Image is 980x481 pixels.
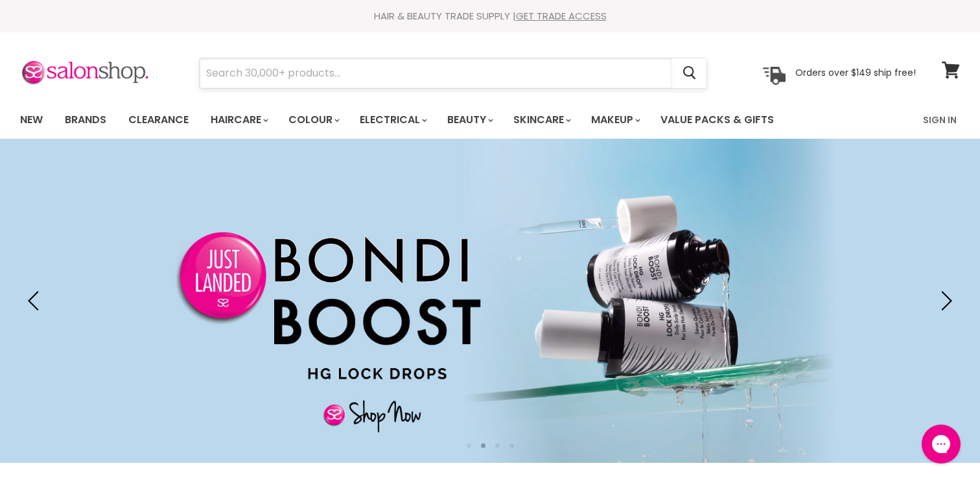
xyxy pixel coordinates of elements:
a: Brands [55,106,116,134]
li: Page dot 4 [509,443,514,448]
ul: Main menu [10,101,850,139]
a: Skincare [504,106,579,134]
a: New [10,106,52,134]
form: Product [199,58,707,89]
button: Next [931,288,957,314]
li: Page dot 3 [495,443,500,448]
p: Orders over $149 ship free! [795,67,916,78]
button: Previous [23,288,49,314]
li: Page dot 1 [467,443,471,448]
li: Page dot 2 [481,443,485,448]
a: GET TRADE ACCESS [516,9,607,23]
div: HAIR & BEAUTY TRADE SUPPLY | [4,10,976,23]
a: Beauty [437,106,501,134]
a: Makeup [581,106,648,134]
iframe: Gorgias live chat messenger [915,420,967,468]
button: Search [672,58,706,88]
a: Electrical [350,106,435,134]
a: Value Packs & Gifts [651,106,784,134]
input: Search [200,58,672,88]
a: Colour [279,106,347,134]
a: Clearance [119,106,198,134]
a: Haircare [201,106,276,134]
nav: Main [4,101,976,139]
a: Sign In [915,106,964,134]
